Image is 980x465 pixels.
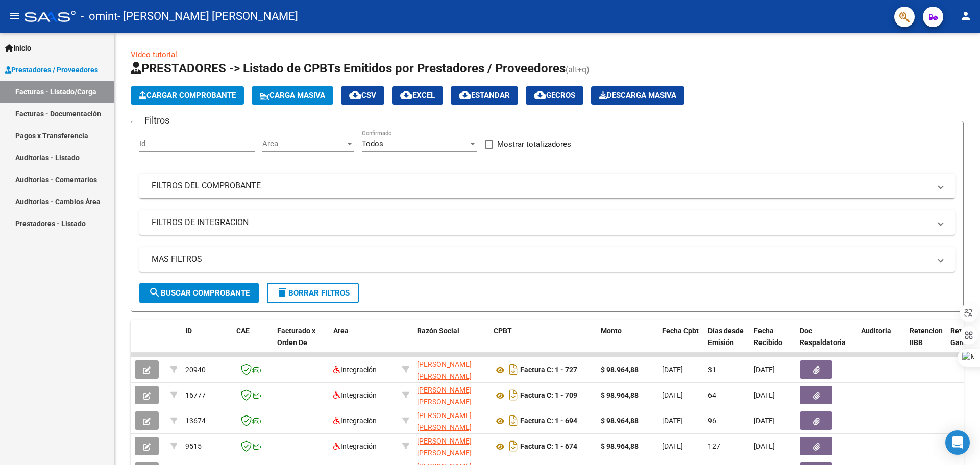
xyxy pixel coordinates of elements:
span: Integración [333,417,377,425]
i: Descargar documento [507,387,520,403]
span: CAE [236,327,250,335]
span: (alt+q) [566,65,590,75]
span: [DATE] [662,417,683,425]
datatable-header-cell: Monto [597,320,658,365]
mat-icon: menu [8,10,20,22]
span: Todos [362,139,383,149]
span: - [PERSON_NAME] [PERSON_NAME] [117,5,298,28]
span: Inicio [5,42,31,54]
div: 27388819206 [417,359,485,380]
span: Integración [333,365,377,374]
strong: Factura C: 1 - 674 [520,443,577,451]
span: 13674 [185,417,206,425]
mat-panel-title: FILTROS DEL COMPROBANTE [152,180,930,191]
datatable-header-cell: Doc Respaldatoria [796,320,857,365]
span: Area [333,327,349,335]
span: [DATE] [662,391,683,399]
span: Cargar Comprobante [139,91,236,100]
i: Descargar documento [507,438,520,454]
mat-panel-title: FILTROS DE INTEGRACION [152,217,930,228]
span: 31 [708,365,716,374]
span: Integración [333,442,377,450]
mat-expansion-panel-header: FILTROS DEL COMPROBANTE [139,174,955,198]
span: Descarga Masiva [599,91,676,100]
div: 27388819206 [417,410,485,431]
span: Gecros [534,91,575,100]
mat-expansion-panel-header: MAS FILTROS [139,247,955,272]
span: 9515 [185,442,202,450]
span: PRESTADORES -> Listado de CPBTs Emitidos por Prestadores / Proveedores [131,61,566,76]
mat-icon: delete [276,286,288,299]
span: 64 [708,391,716,399]
datatable-header-cell: Días desde Emisión [704,320,750,365]
span: Doc Respaldatoria [800,327,846,347]
datatable-header-cell: Fecha Cpbt [658,320,704,365]
button: Borrar Filtros [267,283,359,303]
span: [PERSON_NAME] [PERSON_NAME] [417,360,472,380]
mat-icon: cloud_download [534,89,546,101]
mat-expansion-panel-header: FILTROS DE INTEGRACION [139,210,955,235]
span: 20940 [185,365,206,374]
app-download-masive: Descarga masiva de comprobantes (adjuntos) [591,86,684,105]
strong: Factura C: 1 - 727 [520,366,577,374]
strong: $ 98.964,88 [601,442,639,450]
strong: Factura C: 1 - 694 [520,417,577,425]
span: [PERSON_NAME] [PERSON_NAME] [417,437,472,457]
span: EXCEL [400,91,435,100]
i: Descargar documento [507,361,520,378]
span: [DATE] [662,365,683,374]
span: [DATE] [662,442,683,450]
button: Carga Masiva [252,86,333,105]
div: 27388819206 [417,384,485,406]
span: Carga Masiva [260,91,325,100]
span: [PERSON_NAME] [PERSON_NAME] [417,386,472,406]
mat-panel-title: MAS FILTROS [152,254,930,265]
button: Cargar Comprobante [131,86,244,105]
strong: Factura C: 1 - 709 [520,391,577,400]
mat-icon: person [960,10,972,22]
span: Integración [333,391,377,399]
i: Descargar documento [507,412,520,429]
strong: $ 98.964,88 [601,391,639,399]
span: CPBT [494,327,512,335]
datatable-header-cell: Area [329,320,398,365]
datatable-header-cell: Auditoria [857,320,905,365]
span: [DATE] [754,442,775,450]
h3: Filtros [139,113,175,128]
mat-icon: search [149,286,161,299]
span: Facturado x Orden De [277,327,315,347]
span: Buscar Comprobante [149,288,250,298]
button: EXCEL [392,86,443,105]
span: Fecha Recibido [754,327,782,347]
mat-icon: cloud_download [459,89,471,101]
datatable-header-cell: Fecha Recibido [750,320,796,365]
datatable-header-cell: Razón Social [413,320,489,365]
span: Monto [601,327,622,335]
span: Días desde Emisión [708,327,744,347]
button: CSV [341,86,384,105]
span: [DATE] [754,365,775,374]
div: Open Intercom Messenger [945,430,970,455]
span: Area [262,139,345,149]
button: Buscar Comprobante [139,283,259,303]
a: Video tutorial [131,50,177,59]
span: Retencion IIBB [910,327,943,347]
strong: $ 98.964,88 [601,365,639,374]
span: Estandar [459,91,510,100]
button: Gecros [526,86,583,105]
datatable-header-cell: Facturado x Orden De [273,320,329,365]
span: Borrar Filtros [276,288,350,298]
div: 27388819206 [417,435,485,457]
span: Mostrar totalizadores [497,138,571,151]
span: Fecha Cpbt [662,327,699,335]
button: Estandar [451,86,518,105]
span: 16777 [185,391,206,399]
span: CSV [349,91,376,100]
datatable-header-cell: Retencion IIBB [905,320,946,365]
span: Razón Social [417,327,459,335]
datatable-header-cell: ID [181,320,232,365]
button: Descarga Masiva [591,86,684,105]
strong: $ 98.964,88 [601,417,639,425]
datatable-header-cell: CAE [232,320,273,365]
span: 96 [708,417,716,425]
